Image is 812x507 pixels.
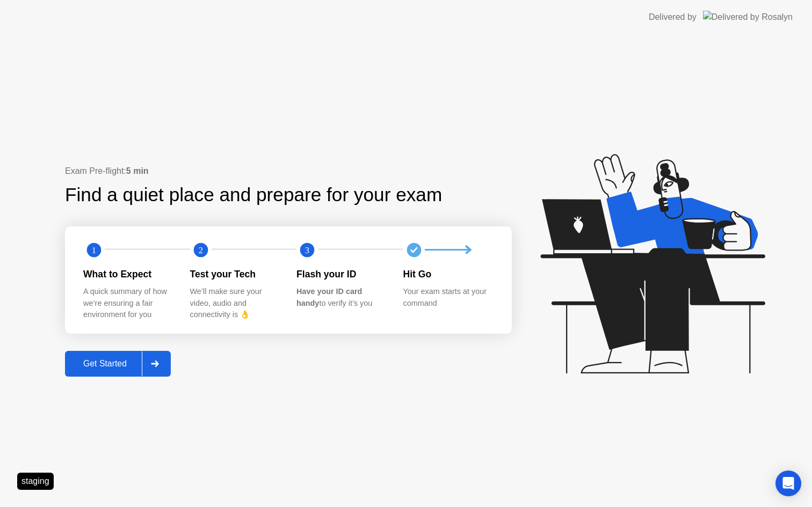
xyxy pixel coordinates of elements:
[83,286,173,321] div: A quick summary of how we’re ensuring a fair environment for you
[296,267,386,281] div: Flash your ID
[296,286,386,309] div: to verify it’s you
[126,166,149,175] b: 5 min
[190,267,280,281] div: Test your Tech
[649,11,697,24] div: Delivered by
[775,471,801,496] div: Open Intercom Messenger
[403,286,493,309] div: Your exam starts at your command
[17,473,54,490] div: staging
[65,351,171,377] button: Get Started
[305,245,309,255] text: 3
[296,287,362,307] b: Have your ID card handy
[65,165,512,178] div: Exam Pre-flight:
[403,267,493,281] div: Hit Go
[190,286,280,321] div: We’ll make sure your video, audio and connectivity is 👌
[92,245,96,255] text: 1
[83,267,173,281] div: What to Expect
[68,359,142,369] div: Get Started
[65,181,444,209] div: Find a quiet place and prepare for your exam
[198,245,202,255] text: 2
[703,11,793,23] img: Delivered by Rosalyn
